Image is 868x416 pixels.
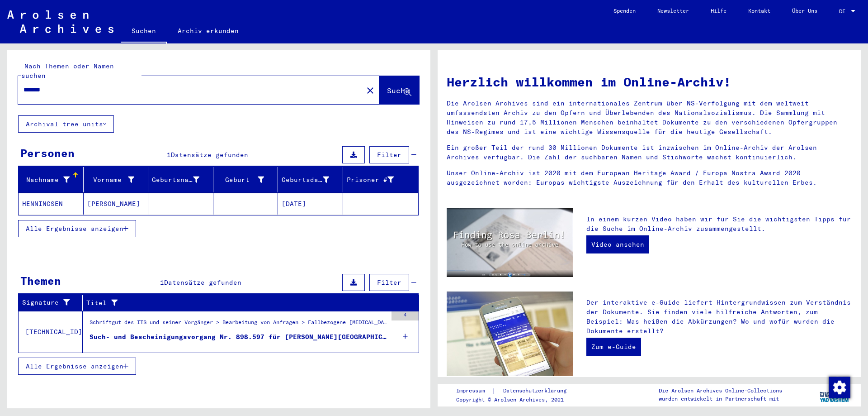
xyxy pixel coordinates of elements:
mat-header-cell: Geburtsdatum [278,167,343,192]
div: Nachname [22,175,70,185]
mat-icon: close [365,85,376,96]
div: Schriftgut des ITS und seiner Vorgänger > Bearbeitung von Anfragen > Fallbezogene [MEDICAL_DATA] ... [90,318,387,331]
button: Alle Ergebnisse anzeigen [18,358,136,375]
span: 1 [160,278,164,287]
div: Signature [22,296,82,310]
div: Personen [20,145,75,161]
div: Geburtsname [152,172,213,187]
span: Filter [377,151,401,159]
p: Der interaktive e-Guide liefert Hintergrundwissen zum Verständnis der Dokumente. Sie finden viele... [586,298,852,336]
div: Vorname [87,172,148,187]
span: DE [839,8,849,14]
a: Impressum [456,386,492,396]
img: Zustimmung ändern [829,377,850,398]
mat-label: Nach Themen oder Namen suchen [21,62,114,80]
div: Nachname [22,172,83,187]
mat-cell: HENNINGSEN [19,193,84,215]
span: Alle Ergebnisse anzeigen [26,362,123,370]
td: [TECHNICAL_ID] [19,311,83,353]
div: Such- und Bescheinigungsvorgang Nr. 898.597 für [PERSON_NAME][GEOGRAPHIC_DATA] geboren [DEMOGRAPH... [90,332,387,342]
mat-header-cell: Nachname [19,167,84,192]
div: Themen [20,273,61,289]
a: Suchen [121,20,167,43]
div: Titel [86,298,396,308]
button: Suche [379,76,419,104]
span: Alle Ergebnisse anzeigen [26,225,123,233]
div: Zustimmung ändern [828,376,850,398]
a: Archiv erkunden [167,20,250,42]
mat-header-cell: Geburtsname [148,167,213,192]
span: 1 [167,151,171,159]
div: Geburtsname [152,175,199,185]
button: Alle Ergebnisse anzeigen [18,220,136,237]
mat-cell: [PERSON_NAME] [84,193,149,215]
p: Die Arolsen Archives sind ein internationales Zentrum über NS-Verfolgung mit dem weltweit umfasse... [447,99,852,137]
span: Filter [377,278,401,287]
div: Geburtsdatum [282,172,343,187]
a: Video ansehen [586,235,649,253]
p: Ein großer Teil der rund 30 Millionen Dokumente ist inzwischen im Online-Archiv der Arolsen Archi... [447,143,852,162]
div: Prisoner # [347,175,394,185]
mat-cell: [DATE] [278,193,343,215]
div: Geburtsdatum [282,175,329,185]
button: Archival tree units [18,115,114,133]
a: Datenschutzerklärung [496,386,577,396]
img: yv_logo.png [818,383,852,406]
div: Vorname [87,175,135,185]
div: Prisoner # [347,172,408,187]
div: Signature [22,298,71,307]
div: 4 [392,311,419,320]
img: eguide.jpg [447,292,573,376]
button: Clear [361,81,379,99]
mat-header-cell: Geburt‏ [213,167,278,192]
div: Geburt‏ [217,172,278,187]
p: Die Arolsen Archives Online-Collections [659,387,782,395]
span: Suche [387,86,410,95]
span: Datensätze gefunden [171,151,248,159]
img: video.jpg [447,208,573,277]
p: wurden entwickelt in Partnerschaft mit [659,395,782,403]
mat-header-cell: Vorname [84,167,149,192]
p: Unser Online-Archiv ist 2020 mit dem European Heritage Award / Europa Nostra Award 2020 ausgezeic... [447,168,852,187]
button: Filter [369,274,409,291]
div: Geburt‏ [217,175,264,185]
div: | [456,386,577,396]
p: Copyright © Arolsen Archives, 2021 [456,396,577,404]
img: Arolsen_neg.svg [7,10,113,33]
span: Datensätze gefunden [164,278,241,287]
div: Titel [86,296,408,310]
mat-header-cell: Prisoner # [343,167,419,192]
button: Filter [369,146,409,163]
h1: Herzlich willkommen im Online-Archiv! [447,72,852,91]
p: In einem kurzen Video haben wir für Sie die wichtigsten Tipps für die Suche im Online-Archiv zusa... [586,215,852,234]
a: Zum e-Guide [586,338,641,356]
